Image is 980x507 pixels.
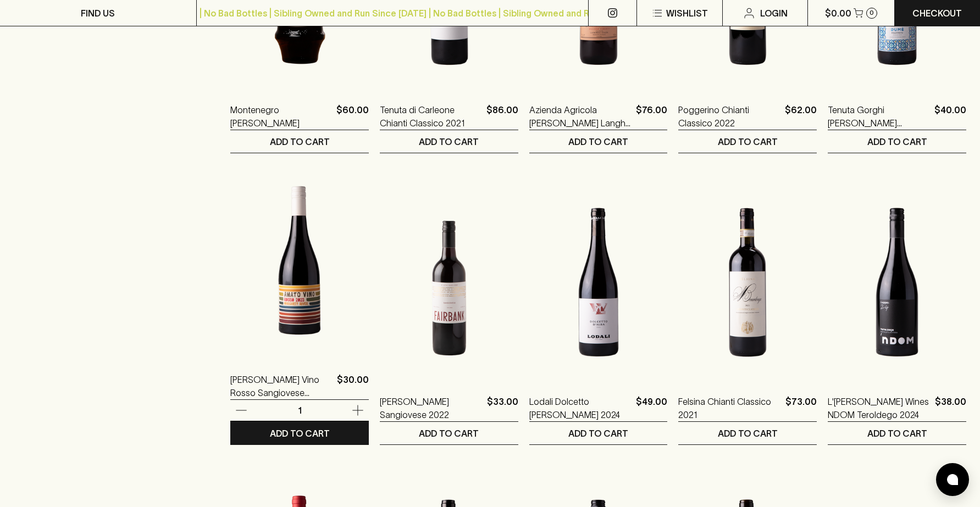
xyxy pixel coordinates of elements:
p: ADD TO CART [270,135,330,148]
p: Login [760,7,788,20]
a: Montenegro [PERSON_NAME] [230,103,332,130]
p: Wishlist [666,7,708,20]
p: ADD TO CART [568,427,628,440]
button: ADD TO CART [230,422,369,444]
p: ADD TO CART [270,427,330,440]
button: ADD TO CART [230,130,369,153]
p: ADD TO CART [568,135,628,148]
button: ADD TO CART [678,422,817,444]
p: $30.00 [337,373,369,399]
a: Azienda Agricola [PERSON_NAME] Langhe Nebbiolo 2020 [529,103,632,130]
a: [PERSON_NAME] Vino Rosso Sangiovese Tempranillo 2023 [230,373,333,399]
p: ADD TO CART [867,427,927,440]
p: ADD TO CART [867,135,927,148]
a: Poggerino Chianti Classico 2022 [678,103,780,130]
button: ADD TO CART [828,130,966,153]
p: $62.00 [785,103,817,130]
p: ADD TO CART [718,427,778,440]
a: Lodali Dolcetto [PERSON_NAME] 2024 [529,395,632,421]
p: $76.00 [636,103,667,130]
a: Felsina Chianti Classico 2021 [678,395,781,421]
button: ADD TO CART [529,422,668,444]
button: ADD TO CART [529,130,668,153]
p: $86.00 [486,103,518,130]
img: Amato Vino Rosso Sangiovese Tempranillo 2023 [230,164,369,356]
img: bubble-icon [947,474,958,485]
button: ADD TO CART [380,130,518,153]
p: $60.00 [336,103,369,130]
button: ADD TO CART [380,422,518,444]
p: ADD TO CART [419,135,479,148]
p: 1 [286,404,313,416]
a: [PERSON_NAME] Sangiovese 2022 [380,395,483,421]
p: FIND US [81,7,115,20]
a: Tenuta Gorghi [PERSON_NAME] Frappatto 2023 [828,103,930,130]
button: ADD TO CART [828,422,966,444]
button: ADD TO CART [678,130,817,153]
p: Checkout [912,7,962,20]
p: ADD TO CART [419,427,479,440]
p: $49.00 [636,395,667,421]
img: Fairbank Sangiovese 2022 [380,186,518,378]
p: $40.00 [934,103,966,130]
img: Lodali Dolcetto d'Alba 2024 [529,186,668,378]
p: ADD TO CART [718,135,778,148]
a: Tenuta di Carleone Chianti Classico 2021 [380,103,482,130]
p: $38.00 [935,395,966,421]
p: $33.00 [487,395,518,421]
p: 0 [870,10,874,16]
img: Felsina Chianti Classico 2021 [678,186,817,378]
img: L'appel Wines NDOM Teroldego 2024 [828,186,966,378]
p: $73.00 [785,395,817,421]
a: L'[PERSON_NAME] Wines NDOM Teroldego 2024 [828,395,931,421]
p: $0.00 [825,7,851,20]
